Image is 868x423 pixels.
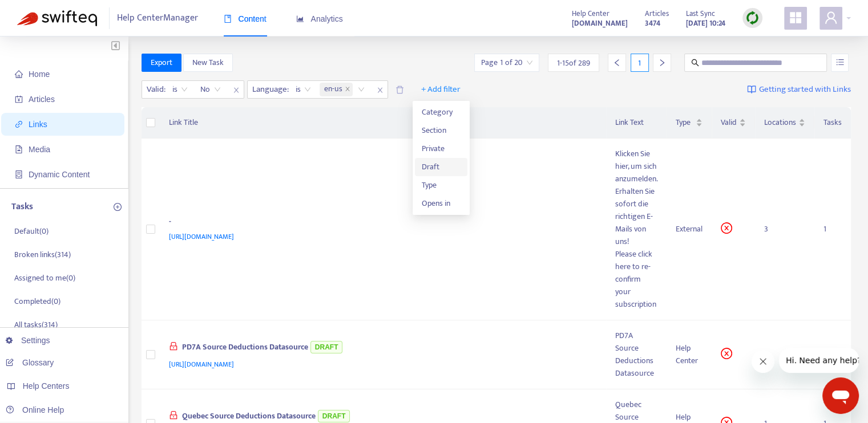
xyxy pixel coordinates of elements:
p: Default ( 0 ) [14,225,49,237]
th: Tasks [814,107,851,139]
span: Last Sync [686,7,715,20]
span: Home [29,70,50,79]
th: Link Text [606,107,667,139]
span: right [658,59,666,67]
div: Please click here to re-confirm your subscription [615,248,657,311]
div: 1 [631,54,649,72]
td: 1 [755,320,814,389]
span: close-circle [721,348,732,359]
span: user [824,11,838,25]
strong: 3474 [645,17,660,30]
button: unordered-list [831,54,849,72]
p: Assigned to me ( 0 ) [14,272,75,284]
span: Hi. Need any help? [7,8,82,17]
span: 1 - 15 of 289 [557,57,590,69]
th: Link Title [160,107,607,139]
td: 1 [814,139,851,320]
span: book [224,15,232,23]
span: Type [422,179,461,192]
span: unordered-list [836,58,844,66]
span: is [172,81,188,98]
span: Getting started with Links [759,83,851,96]
span: Valid [721,116,737,129]
span: close-circle [721,222,732,234]
strong: [DOMAIN_NAME] [572,17,628,30]
span: Analytics [296,14,343,23]
span: close [345,86,350,93]
span: Links [29,120,47,129]
div: Help Center [676,342,703,367]
div: - [169,215,593,230]
span: search [691,59,699,67]
span: Media [29,145,50,154]
span: Articles [645,7,669,20]
div: External [676,223,703,235]
span: DRAFT [310,341,343,353]
a: Glossary [6,358,54,367]
a: [DOMAIN_NAME] [572,17,628,30]
span: account-book [15,95,23,103]
button: New Task [183,54,233,72]
span: Category [422,106,461,119]
span: lock [169,341,178,351]
span: left [613,59,621,67]
span: area-chart [296,15,304,23]
span: Section [422,124,461,137]
span: [URL][DOMAIN_NAME] [169,231,234,242]
div: Klicken Sie hier, um sich anzumelden. Erhalten Sie sofort die richtigen E-Mails von uns! [615,148,657,248]
span: Help Center [572,7,609,20]
span: delete [395,86,404,94]
span: Export [151,56,172,69]
span: plus-circle [114,203,122,211]
iframe: Close message [752,350,774,373]
span: Locations [764,116,796,129]
span: appstore [789,11,802,25]
div: PD7A Source Deductions Datasource [169,339,593,357]
span: en-us [320,83,353,96]
img: Swifteq [17,10,97,26]
span: Language : [248,81,290,98]
span: close [229,83,244,97]
p: Broken links ( 314 ) [14,249,71,261]
p: Tasks [11,200,33,214]
a: Getting started with Links [747,80,851,99]
span: + Add filter [421,83,461,96]
span: DRAFT [318,410,350,422]
strong: [DATE] 10:24 [686,17,725,30]
span: No [200,81,221,98]
span: Type [676,116,693,129]
span: Articles [29,95,55,104]
span: Valid : [142,81,167,98]
a: Settings [6,336,50,345]
span: Help Center Manager [117,7,198,29]
span: Private [422,143,461,155]
span: [URL][DOMAIN_NAME] [169,359,234,370]
span: Draft [422,161,461,173]
a: Online Help [6,405,64,414]
th: Type [667,107,712,139]
button: Export [142,54,181,72]
th: Valid [712,107,755,139]
span: Content [224,14,267,23]
span: home [15,70,23,78]
span: New Task [192,56,224,69]
span: Help Centers [23,381,70,391]
span: en-us [324,83,342,96]
span: file-image [15,145,23,153]
th: Locations [755,107,814,139]
img: sync.dc5367851b00ba804db3.png [745,11,760,25]
td: 3 [755,139,814,320]
td: 1 [814,320,851,389]
img: image-link [747,85,756,94]
iframe: Button to launch messaging window [822,377,859,414]
p: All tasks ( 314 ) [14,319,58,331]
div: PD7A Source Deductions Datasource [615,330,657,380]
span: link [15,120,23,128]
span: lock [169,410,178,420]
span: Dynamic Content [29,170,90,179]
span: Opens in [422,197,461,210]
span: container [15,170,23,178]
p: Completed ( 0 ) [14,295,60,307]
span: is [296,81,311,98]
span: close [373,83,387,97]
